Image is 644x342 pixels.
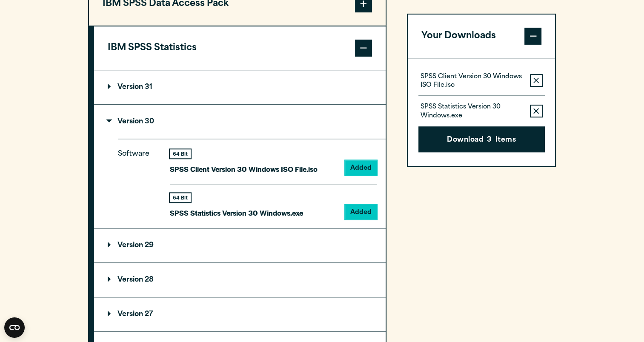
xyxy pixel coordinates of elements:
p: Version 29 [108,242,154,249]
button: Download3Items [418,126,545,153]
summary: Version 31 [94,70,386,104]
button: Added [345,160,377,175]
p: SPSS Client Version 30 Windows ISO File.iso [421,73,523,90]
summary: Version 30 [94,105,386,139]
button: Your Downloads [408,14,555,58]
button: IBM SPSS Statistics [94,26,386,70]
summary: Version 28 [94,263,386,297]
p: Version 28 [108,276,154,283]
p: Software [118,148,156,212]
p: Version 31 [108,84,152,91]
p: Version 30 [108,118,154,125]
span: 3 [487,135,492,146]
div: 64 Bit [170,149,191,158]
button: Open CMP widget [4,317,25,338]
p: SPSS Statistics Version 30 Windows.exe [170,207,303,219]
div: 64 Bit [170,193,191,202]
summary: Version 27 [94,297,386,331]
p: SPSS Client Version 30 Windows ISO File.iso [170,163,318,175]
div: Your Downloads [408,58,555,166]
p: Version 27 [108,311,153,318]
button: Added [345,205,377,219]
summary: Version 29 [94,228,386,262]
p: SPSS Statistics Version 30 Windows.exe [421,103,523,120]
